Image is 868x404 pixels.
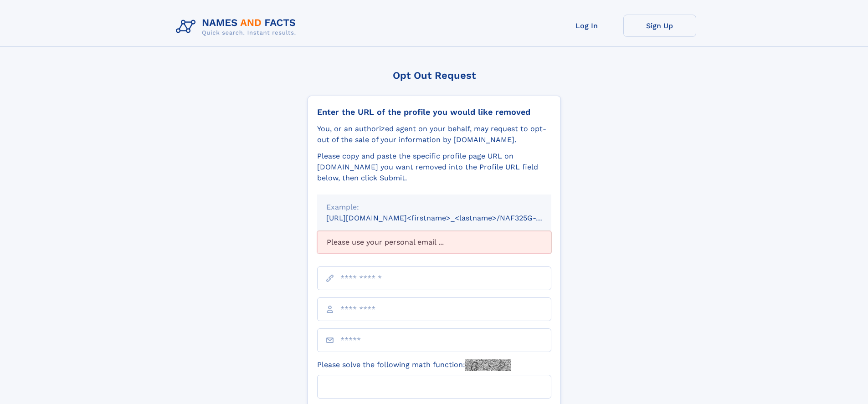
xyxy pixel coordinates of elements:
a: Log In [550,15,623,37]
label: Please solve the following math function: [317,359,511,371]
div: Please use your personal email ... [317,231,551,254]
div: You, or an authorized agent on your behalf, may request to opt-out of the sale of your informatio... [317,123,551,145]
small: [URL][DOMAIN_NAME]<firstname>_<lastname>/NAF325G-xxxxxxxx [326,214,569,222]
div: Please copy and paste the specific profile page URL on [DOMAIN_NAME] you want removed into the Pr... [317,151,551,184]
img: Logo Names and Facts [172,15,303,39]
div: Example: [326,202,542,213]
div: Opt Out Request [308,70,561,81]
a: Sign Up [623,15,696,37]
div: Enter the URL of the profile you would like removed [317,107,551,117]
